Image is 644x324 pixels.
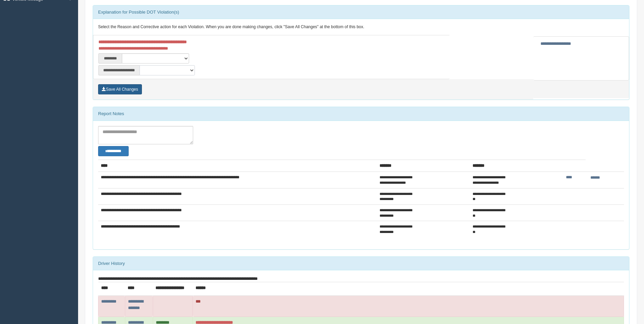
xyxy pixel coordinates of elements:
div: Select the Reason and Corrective action for each Violation. When you are done making changes, cli... [93,19,629,35]
div: Report Notes [93,107,629,121]
div: Explanation for Possible DOT Violation(s) [93,5,629,19]
div: Driver History [93,257,629,270]
button: Change Filter Options [98,146,129,156]
button: Save [98,84,142,94]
